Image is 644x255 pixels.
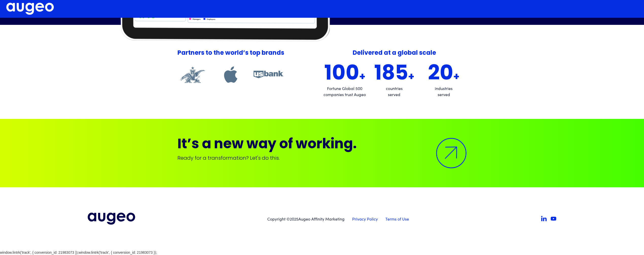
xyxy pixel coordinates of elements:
img: Augeo logo [6,3,54,15]
img: Client logo: Apple [216,66,246,83]
div: + [322,66,367,83]
div: Ready for a transformation? Let's do this. [177,154,357,161]
h5: Delivered at a global scale [322,50,467,56]
p: industries served [435,85,453,97]
span: 185 [374,66,408,83]
a: It’s a new way of working.Ready for a transformation? Let's do this. [174,119,470,187]
span: 100 [324,66,359,83]
a: Terms of Use [385,216,409,222]
div: + [371,66,417,83]
div: + [421,66,467,83]
a: Privacy Policy [352,216,378,222]
span: 2025 [290,216,298,222]
h5: Partners to the world’s top brands [177,50,322,56]
p: Copyright © Augeo Affinity Marketing [267,216,345,222]
p: countries served [386,85,403,97]
p: Fortune Global 500 companies trust Augeo [322,85,367,97]
img: Client logo: Anheuser-Busch [177,66,208,83]
img: Client logo: US Bank [254,71,284,79]
span: 20 [428,66,453,83]
h3: It’s a new way of working. [177,138,357,152]
img: Augeo logo [88,213,135,225]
